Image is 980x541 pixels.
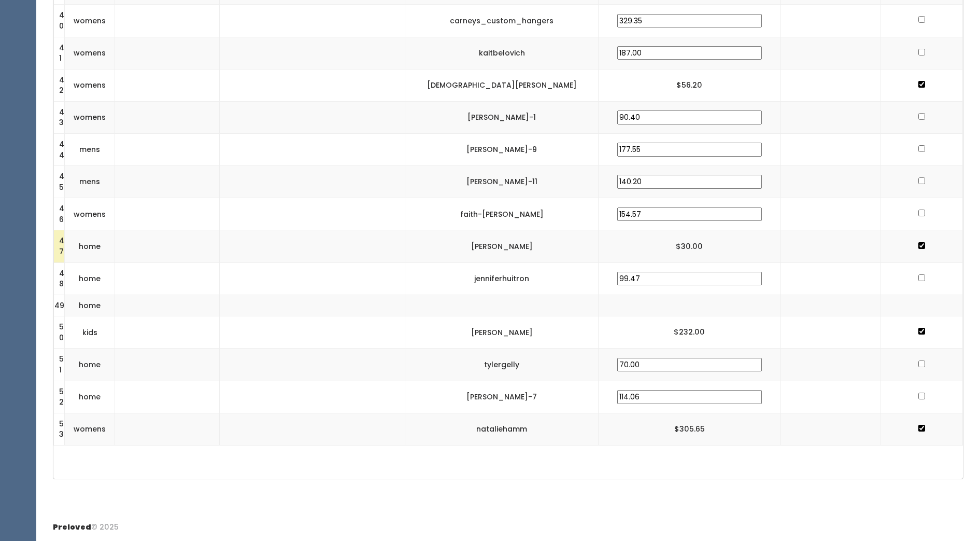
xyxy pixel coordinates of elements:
td: 48 [54,262,65,295]
td: [PERSON_NAME]-7 [405,381,598,413]
td: womens [65,37,115,69]
td: 46 [54,198,65,230]
td: womens [65,413,115,445]
td: 42 [54,69,65,101]
td: womens [65,69,115,101]
td: 53 [54,413,65,445]
td: [PERSON_NAME]-1 [405,101,598,133]
td: 52 [54,381,65,413]
td: kaitbelovich [405,37,598,69]
td: 40 [54,5,65,37]
td: home [65,381,115,413]
td: 50 [54,316,65,349]
td: womens [65,198,115,230]
td: mens [65,166,115,198]
td: home [65,295,115,316]
td: home [65,230,115,262]
td: home [65,349,115,381]
td: tylergelly [405,349,598,381]
td: faith-[PERSON_NAME] [405,198,598,230]
td: [PERSON_NAME]-11 [405,166,598,198]
td: 43 [54,101,65,133]
td: [DEMOGRAPHIC_DATA][PERSON_NAME] [405,69,598,101]
td: [PERSON_NAME] [405,230,598,262]
td: womens [65,101,115,133]
td: 44 [54,133,65,165]
td: home [65,262,115,295]
td: jenniferhuitron [405,262,598,295]
td: $56.20 [598,69,780,101]
td: 49 [54,295,65,316]
td: $232.00 [598,316,780,349]
td: 45 [54,166,65,198]
td: [PERSON_NAME]-9 [405,133,598,165]
td: $30.00 [598,230,780,262]
td: mens [65,133,115,165]
td: 41 [54,37,65,69]
td: 51 [54,349,65,381]
span: Preloved [53,522,91,532]
div: © 2025 [53,514,119,533]
td: nataliehamm [405,413,598,445]
td: 47 [54,230,65,262]
td: $305.65 [598,413,780,445]
td: [PERSON_NAME] [405,316,598,349]
td: carneys_custom_hangers [405,5,598,37]
td: womens [65,5,115,37]
td: kids [65,316,115,349]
